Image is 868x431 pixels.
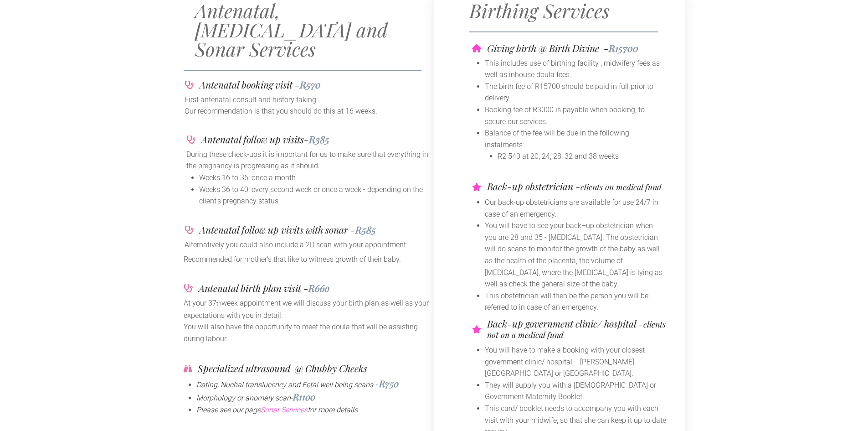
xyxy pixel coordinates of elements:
li: They will supply you with a [DEMOGRAPHIC_DATA] or Government Maternity Booklet. [485,379,667,403]
h4: Antenatal birth plan visit - [199,283,329,293]
h4: Back-up obstetrician - [487,182,664,192]
span: R385 [309,133,329,145]
li: Weeks 16 to 36: once a month [199,172,431,184]
li: This obstetrician will then be the person you will be referred to in case of an emergency. [485,290,667,313]
h4: Antenatal booking visit - [200,80,321,89]
li: R2 540 at 20, 24, 28, 32 and 38 weeks [498,151,667,162]
p: Alternatively you could also include a 2D scan with your appointment. [185,239,433,251]
span: clients on medical fund [580,182,662,192]
span: th [216,300,221,307]
h2: Birthing Services [469,1,680,20]
span: - [291,394,315,402]
li: Balance of the fee will be due in the following instalments: [485,127,667,151]
li: The birth fee of R15700 should be paid in full prior to delivery. [485,81,667,104]
span: R1100 [293,390,315,403]
li: Weeks 36 to 40: every second week or once a week - depending on the client's pregnancy status. [199,184,431,207]
p: You will also have the opportunity to meet the doula that will be assisting during labour. [184,321,434,344]
h4: Antenatal follow up visits- [201,135,329,144]
span: R750 [379,377,399,389]
span: R15700 [609,42,638,54]
h4: Giving birth @ Birth Divine - [487,43,638,53]
span: R570 [300,78,321,91]
span: e see our page for more details [214,405,358,414]
span: Morphology or anomaly scan [196,394,291,402]
h4: Back-up government clinic/ hospital - [487,319,667,340]
span: Pleas [196,405,214,414]
h2: Antenatal, [MEDICAL_DATA] and Sonar Services [195,1,434,58]
span: R66o [308,281,329,294]
p: Our recommendation is that you should do this at 16 weeks. [185,105,433,117]
p: During these check-ups it is important for us to make sure that everything in the pregnancy is pr... [186,149,431,172]
li: You will have to make a booking with your closest government clinic/ hospital - [PERSON_NAME][GEO... [485,344,667,379]
h4: Antenatal follow up vivits with sonar - [200,225,376,234]
a: Sonar Services [261,405,308,414]
span: R585 [355,223,376,236]
h4: Specialized ultrasound @ Chubby Cheeks [198,363,367,373]
span: Dating, Nuchal translucency and Fetal well being scans - [196,380,377,389]
p: Recommended for mother's that like to witness growth of their baby. [184,254,434,265]
span: clients not on a medical fund [487,319,666,340]
span: You will have to see your back–up obstetrician when you are 28 and 35 - [MEDICAL_DATA]. The obste... [485,221,663,288]
p: First antenatal consult and history taking. [185,94,433,106]
li: This includes use of birthing facility , midwifery fees as well as inhouse doula fees. [485,57,667,81]
li: Booking fee of R3000 is payable when booking, to secure our services. [485,104,667,127]
li: Our back-up obstetricians are available for use 24/7 in case of an emergency. [485,197,667,220]
p: At your 37 week appointment we will discuss your birth plan as well as your expectations with you... [184,297,434,321]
